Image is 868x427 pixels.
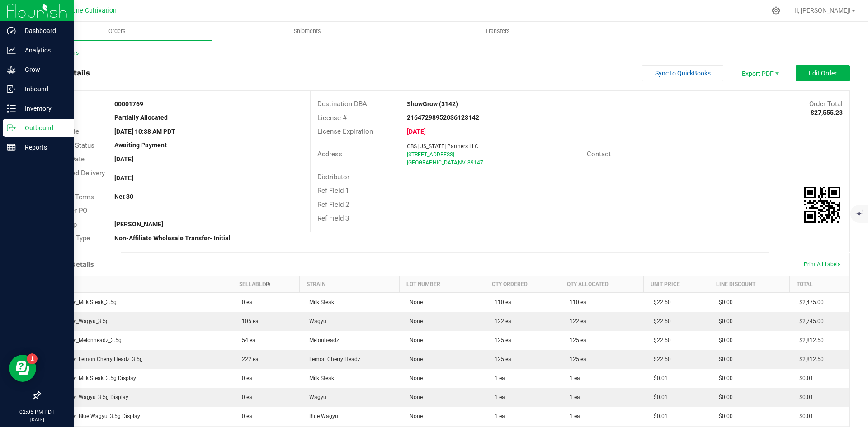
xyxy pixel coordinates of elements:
span: Wagyu [305,318,326,324]
span: 122 ea [490,318,511,324]
span: None [405,394,423,400]
strong: 21647298952036123142 [407,114,479,121]
span: 54 ea [237,337,255,343]
span: Sync to QuickBooks [655,70,711,77]
span: 1 ea [565,375,580,381]
div: Manage settings [770,6,782,15]
span: $0.00 [714,375,733,381]
strong: Awaiting Payment [114,141,167,149]
span: NV [458,160,466,166]
p: Reports [16,142,70,153]
span: None [405,299,423,305]
span: 125 ea [490,356,511,362]
span: 110 ea [565,299,586,305]
span: Contact [587,150,611,158]
strong: ShowGrow (3142) [407,100,458,108]
span: $0.00 [714,356,733,362]
span: $2,812.50 [795,337,824,343]
th: Line Discount [709,276,789,292]
span: $0.01 [649,413,668,419]
span: 0 ea [237,394,252,400]
span: Print All Labels [804,261,840,267]
iframe: Resource center [9,355,36,382]
span: Melonheadz [305,337,339,343]
strong: [DATE] [114,155,133,163]
span: 105 ea [237,318,259,324]
span: , [457,160,458,166]
iframe: Resource center unread badge [27,353,38,364]
a: Orders [22,22,212,41]
span: $0.01 [795,375,813,381]
strong: Non-Affiliate Wholesale Transfer- Initial [114,235,231,242]
inline-svg: Grow [7,65,16,74]
p: Inventory [16,103,70,114]
span: $22.50 [649,356,671,362]
span: CK_Flower_Milk Steak_3.5g [46,299,117,305]
span: $22.50 [649,299,671,305]
span: $0.01 [649,394,668,400]
p: Inbound [16,84,70,94]
span: CK_Flower_Milk Steak_3.5g Display [46,375,136,381]
strong: Net 30 [114,193,133,200]
span: 0 ea [237,413,252,419]
inline-svg: Analytics [7,46,16,55]
li: Export PDF [732,65,787,81]
img: Scan me! [804,187,840,223]
span: $0.01 [795,394,813,400]
span: 0 ea [237,375,252,381]
th: Sellable [232,276,299,292]
th: Unit Price [644,276,709,292]
span: 110 ea [490,299,511,305]
inline-svg: Inventory [7,104,16,113]
span: Blue Wagyu [305,413,338,419]
span: 122 ea [565,318,586,324]
span: [STREET_ADDRESS] [407,151,454,158]
span: Address [317,150,342,158]
span: $0.01 [795,413,813,419]
span: Ref Field 2 [317,201,349,209]
span: 1 ea [490,413,505,419]
inline-svg: Inbound [7,84,16,94]
span: Transfers [473,27,522,35]
span: Destination DBA [317,100,367,108]
span: Ref Field 3 [317,214,349,222]
strong: [DATE] [407,128,426,135]
th: Lot Number [400,276,485,292]
span: CK_Flower_Wagyu_3.5g [46,318,109,324]
span: $22.50 [649,337,671,343]
span: None [405,318,423,324]
span: CK_Flower_Lemon Cherry Headz_3.5g [46,356,143,362]
span: Order Total [809,100,843,108]
strong: [DATE] [114,174,133,182]
a: Shipments [212,22,402,41]
span: None [405,356,423,362]
span: 125 ea [565,356,586,362]
a: Transfers [402,22,593,41]
span: License Expiration [317,127,373,136]
p: Dashboard [16,25,70,36]
span: $2,745.00 [795,318,824,324]
span: 89147 [467,160,483,166]
span: Distributor [317,173,349,181]
strong: 00001769 [114,100,143,108]
span: $2,475.00 [795,299,824,305]
span: $0.00 [714,413,733,419]
p: [DATE] [4,416,70,423]
span: GBS [US_STATE] Partners LLC [407,143,478,150]
span: None [405,337,423,343]
span: None [405,375,423,381]
span: Ref Field 1 [317,187,349,195]
span: Milk Steak [305,299,334,305]
span: Orders [96,27,138,35]
p: 02:05 PM PDT [4,408,70,416]
button: Sync to QuickBooks [642,65,723,81]
span: 1 ea [490,375,505,381]
span: Edit Order [809,70,837,77]
span: $22.50 [649,318,671,324]
span: Dune Cultivation [68,7,117,14]
th: Total [789,276,849,292]
span: 125 ea [490,337,511,343]
span: Requested Delivery Date [47,169,105,188]
span: [GEOGRAPHIC_DATA] [407,160,459,166]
